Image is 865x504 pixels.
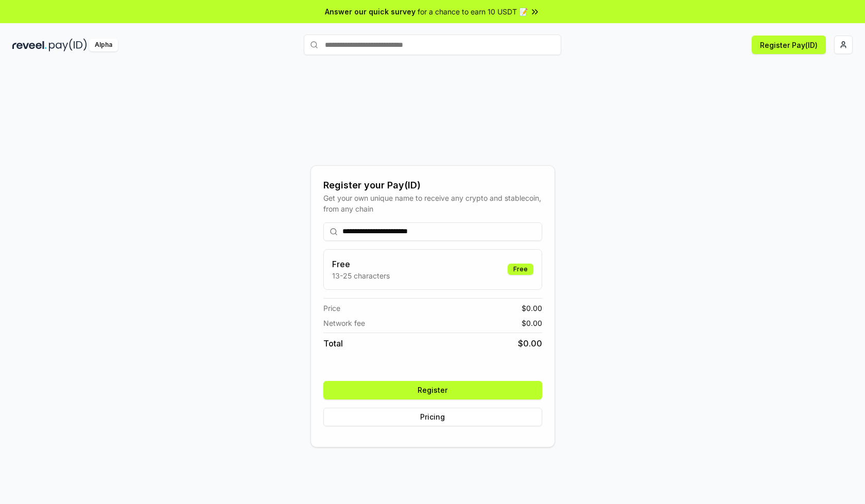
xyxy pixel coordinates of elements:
button: Register Pay(ID) [752,36,826,54]
p: 13-25 characters [332,270,390,281]
span: $ 0.00 [518,337,542,350]
span: $ 0.00 [522,318,542,328]
span: for a chance to earn 10 USDT 📝 [418,6,528,17]
span: Total [323,337,343,350]
img: reveel_dark [12,39,47,51]
div: Register your Pay(ID) [323,178,542,193]
button: Pricing [323,408,542,426]
span: Answer our quick survey [325,6,416,17]
div: Get your own unique name to receive any crypto and stablecoin, from any chain [323,193,542,214]
button: Register [323,381,542,399]
div: Free [508,264,533,275]
span: Price [323,303,340,314]
h3: Free [332,258,390,270]
div: Alpha [89,39,118,51]
img: pay_id [49,39,87,51]
span: $ 0.00 [522,303,542,314]
span: Network fee [323,318,365,328]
